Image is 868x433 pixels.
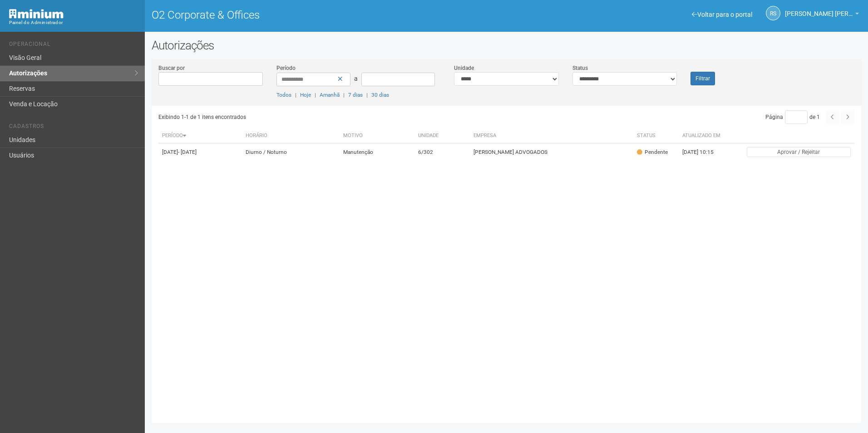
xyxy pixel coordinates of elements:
[9,123,138,133] li: Cadastros
[414,128,470,143] th: Unidade
[9,41,138,50] li: Operacional
[158,64,185,72] label: Buscar por
[785,1,853,17] span: Rayssa Soares Ribeiro
[633,128,679,143] th: Status
[572,64,588,72] label: Status
[158,110,503,124] div: Exibindo 1-1 de 1 itens encontrados
[348,92,363,98] a: 7 dias
[276,64,296,72] label: Período
[414,143,470,161] td: 6/302
[152,39,861,52] h2: Autorizações
[692,11,752,18] a: Voltar para o portal
[766,6,780,20] a: RS
[178,149,197,155] span: - [DATE]
[276,92,291,98] a: Todos
[242,143,340,161] td: Diurno / Noturno
[320,92,340,98] a: Amanhã
[9,9,64,19] img: Minium
[747,147,851,157] button: Aprovar / Rejeitar
[371,92,389,98] a: 30 dias
[158,143,242,161] td: [DATE]
[295,92,296,98] span: |
[765,114,820,120] span: Página de 1
[785,11,859,19] a: [PERSON_NAME] [PERSON_NAME]
[679,128,729,143] th: Atualizado em
[9,19,138,27] div: Painel do Administrador
[340,128,414,143] th: Motivo
[454,64,474,72] label: Unidade
[470,143,633,161] td: [PERSON_NAME] ADVOGADOS
[690,72,715,85] button: Filtrar
[637,148,668,156] div: Pendente
[679,143,729,161] td: [DATE] 10:15
[242,128,340,143] th: Horário
[315,92,316,98] span: |
[152,9,500,21] h1: O2 Corporate & Offices
[340,143,414,161] td: Manutenção
[343,92,345,98] span: |
[366,92,368,98] span: |
[300,92,311,98] a: Hoje
[158,128,242,143] th: Período
[354,75,358,82] span: a
[470,128,633,143] th: Empresa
